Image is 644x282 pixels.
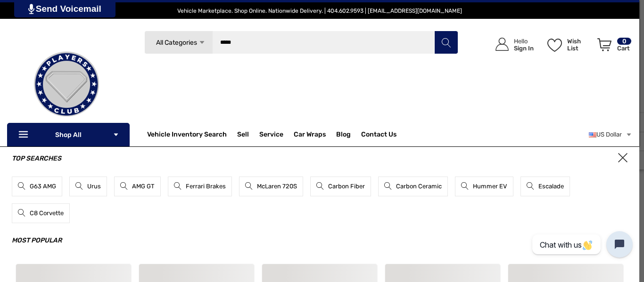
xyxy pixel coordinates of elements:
[547,39,562,52] svg: Wish List
[147,130,227,141] a: Vehicle Inventory Search
[617,45,631,52] p: Cart
[618,153,627,162] span: ×
[294,125,336,144] a: Car Wraps
[543,28,593,61] a: Wish List Wish List
[144,31,213,54] a: All Categories Icon Arrow Down Icon Arrow Up
[589,125,632,144] a: USD
[485,28,538,61] a: Sign in
[156,39,197,47] span: All Categories
[12,153,627,164] h3: Top Searches
[69,177,107,196] a: Urus
[520,177,570,196] a: Escalade
[294,130,326,141] span: Car Wraps
[310,177,371,196] a: Carbon Fiber
[378,177,448,196] a: Carbon Ceramic
[114,177,161,196] a: AMG GT
[495,38,509,51] svg: Icon User Account
[12,203,70,223] a: C8 Corvette
[19,37,114,131] img: Players Club | Cars For Sale
[455,177,513,196] a: Hummer EV
[177,8,462,14] span: Vehicle Marketplace. Shop Online. Nationwide Delivery. | 404.602.9593 | [EMAIL_ADDRESS][DOMAIN_NAME]
[514,38,534,45] p: Hello
[593,28,632,65] a: Cart with 0 items
[617,38,631,45] p: 0
[597,38,611,51] svg: Review Your Cart
[198,39,206,46] svg: Icon Arrow Down
[259,130,283,141] a: Service
[239,177,303,196] a: McLaren 720S
[12,177,62,196] a: G63 AMG
[12,235,627,246] h3: Most Popular
[567,38,592,52] p: Wish List
[237,130,249,141] span: Sell
[514,45,534,52] p: Sign In
[28,4,34,14] img: PjwhLS0gR2VuZXJhdG9yOiBHcmF2aXQuaW8gLS0+PHN2ZyB4bWxucz0iaHR0cDovL3d3dy53My5vcmcvMjAwMC9zdmciIHhtb...
[237,125,259,144] a: Sell
[7,123,130,146] p: Shop All
[17,129,32,140] svg: Icon Line
[113,131,119,138] svg: Icon Arrow Down
[434,31,458,54] button: Search
[168,177,232,196] a: Ferrari Brakes
[361,130,396,141] a: Contact Us
[336,130,351,141] a: Blog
